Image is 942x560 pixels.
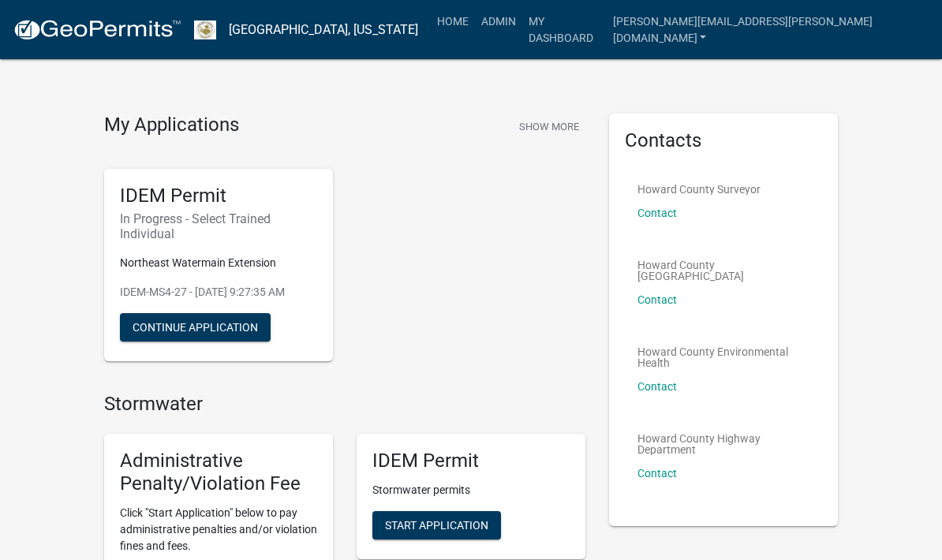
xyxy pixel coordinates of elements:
p: Northeast Watermain Extension [120,255,317,271]
p: Howard County Highway Department [637,433,809,455]
a: [GEOGRAPHIC_DATA], [US_STATE] [229,17,418,43]
p: Click "Start Application" below to pay administrative penalties and/or violation fines and fees. [120,505,317,554]
span: Start Application [385,519,488,532]
h5: Contacts [625,129,822,152]
p: IDEM-MS4-27 - [DATE] 9:27:35 AM [120,284,317,301]
a: Contact [637,467,677,480]
a: Contact [637,207,677,219]
button: Continue Application [120,313,271,342]
h4: Stormwater [104,393,585,416]
h5: Administrative Penalty/Violation Fee [120,450,317,495]
h6: In Progress - Select Trained Individual [120,211,317,241]
h5: IDEM Permit [372,450,570,472]
a: Contact [637,293,677,306]
img: Howard County, Indiana [194,21,216,39]
p: Stormwater permits [372,482,570,498]
h4: My Applications [104,114,239,137]
p: Howard County [GEOGRAPHIC_DATA] [637,259,809,282]
a: Admin [475,6,522,36]
a: Home [431,6,475,36]
a: [PERSON_NAME][EMAIL_ADDRESS][PERSON_NAME][DOMAIN_NAME] [607,6,929,53]
p: Howard County Environmental Health [637,346,809,368]
button: Start Application [372,511,501,539]
a: My Dashboard [522,6,607,53]
a: Contact [637,380,677,393]
button: Show More [513,114,585,140]
p: Howard County Surveyor [637,184,761,195]
h5: IDEM Permit [120,185,317,207]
